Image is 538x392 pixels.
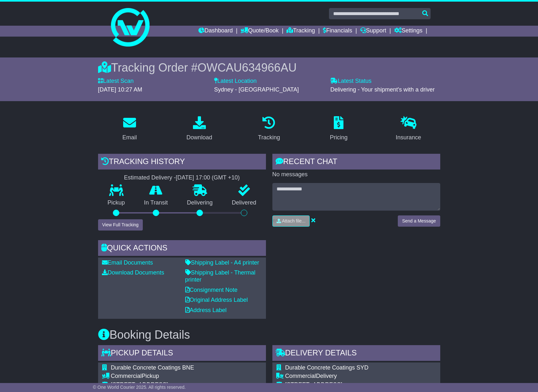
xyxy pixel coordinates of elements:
a: Email [118,114,141,144]
button: Send a Message [398,215,440,227]
a: Financials [323,26,352,37]
a: Dashboard [198,26,233,37]
button: View Full Tracking [98,219,143,231]
span: Durable Concrete Coatings BNE [111,364,194,371]
div: Pickup Details [98,345,266,362]
p: In Transit [134,199,178,206]
a: Download [182,114,216,144]
div: [STREET_ADDRESS] [285,381,409,388]
div: Quick Actions [98,240,266,257]
a: Download Documents [102,269,164,276]
a: Email Documents [102,259,153,266]
a: Shipping Label - A4 printer [185,259,259,266]
span: [DATE] 10:27 AM [98,86,142,93]
p: Delivering [178,199,223,206]
span: Commercial [111,373,142,379]
span: Sydney - [GEOGRAPHIC_DATA] [214,86,299,93]
div: Estimated Delivery - [98,174,266,181]
a: Settings [394,26,423,37]
a: Original Address Label [185,297,248,303]
a: Quote/Book [241,26,278,37]
a: Shipping Label - Thermal printer [185,269,256,283]
label: Latest Location [214,78,257,85]
div: Pricing [330,133,348,142]
p: Pickup [98,199,135,206]
a: Consignment Note [185,287,238,293]
span: OWCAU634966AU [197,61,296,74]
div: Pickup [111,373,222,380]
div: Tracking history [98,154,266,171]
p: No messages [272,171,440,178]
a: Tracking [287,26,315,37]
p: Delivered [222,199,266,206]
div: Email [122,133,137,142]
a: Support [360,26,386,37]
span: Delivering - Your shipment's with a driver [330,86,435,93]
div: Tracking [258,133,280,142]
div: Insurance [396,133,421,142]
div: Delivery [285,373,409,380]
h3: Booking Details [98,328,440,341]
span: Commercial [285,373,316,379]
div: Tracking Order # [98,61,440,74]
label: Latest Status [330,78,371,85]
span: Durable Concrete Coatings SYD [285,364,369,371]
div: [STREET_ADDRESS] [111,381,222,388]
div: Delivery Details [272,345,440,362]
div: [DATE] 17:00 (GMT +10) [176,174,240,181]
div: RECENT CHAT [272,154,440,171]
a: Insurance [392,114,425,144]
a: Pricing [326,114,352,144]
a: Tracking [254,114,284,144]
a: Address Label [185,307,227,313]
label: Latest Scan [98,78,134,85]
div: Download [187,133,212,142]
span: © One World Courier 2025. All rights reserved. [93,385,186,390]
